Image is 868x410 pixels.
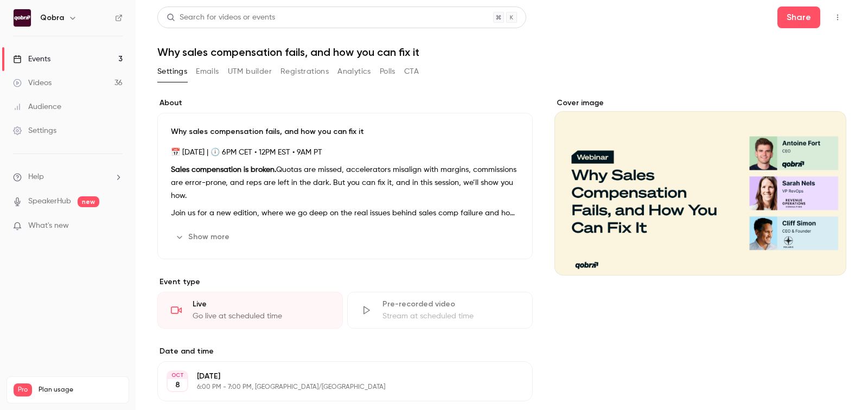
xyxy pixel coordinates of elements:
section: Cover image [554,98,846,276]
span: Help [28,171,44,183]
div: Videos [13,78,52,88]
button: Share [777,7,820,28]
p: 6:00 PM - 7:00 PM, [GEOGRAPHIC_DATA]/[GEOGRAPHIC_DATA] [197,383,475,392]
span: new [78,196,99,207]
div: Pre-recorded video [382,299,519,310]
button: UTM builder [228,63,272,80]
li: help-dropdown-opener [13,171,123,183]
p: Why sales compensation fails, and how you can fix it [171,126,519,137]
span: What's new [28,220,69,232]
div: LiveGo live at scheduled time [157,292,343,329]
span: Plan usage [39,386,122,394]
p: Join us for a new edition, where we go deep on the real issues behind sales comp failure and how ... [171,207,519,220]
strong: Sales compensation is broken. [171,166,276,174]
button: Settings [157,63,187,80]
div: Stream at scheduled time [382,311,519,322]
p: [DATE] [197,371,475,382]
div: Events [13,54,50,65]
p: Quotas are missed, accelerators misalign with margins, commissions are error-prone, and reps are ... [171,163,519,202]
label: Date and time [157,346,533,357]
div: OCT [168,371,187,379]
label: About [157,98,533,108]
h1: Why sales compensation fails, and how you can fix it [157,46,846,59]
div: Live [193,299,329,310]
span: Pro [14,383,32,396]
p: Event type [157,277,533,287]
div: Audience [13,101,61,112]
h6: Qobra [40,12,64,23]
div: Go live at scheduled time [193,311,329,322]
p: 📅 [DATE] | 🕕 6PM CET • 12PM EST • 9AM PT [171,146,519,159]
button: CTA [404,63,419,80]
div: Search for videos or events [167,12,275,23]
a: SpeakerHub [28,196,71,207]
button: Show more [171,228,236,246]
img: Qobra [14,9,31,27]
button: Polls [380,63,395,80]
p: 8 [175,380,180,390]
div: Pre-recorded videoStream at scheduled time [347,292,533,329]
div: Settings [13,125,56,136]
button: Analytics [337,63,371,80]
button: Registrations [280,63,329,80]
button: Emails [196,63,219,80]
label: Cover image [554,98,846,108]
